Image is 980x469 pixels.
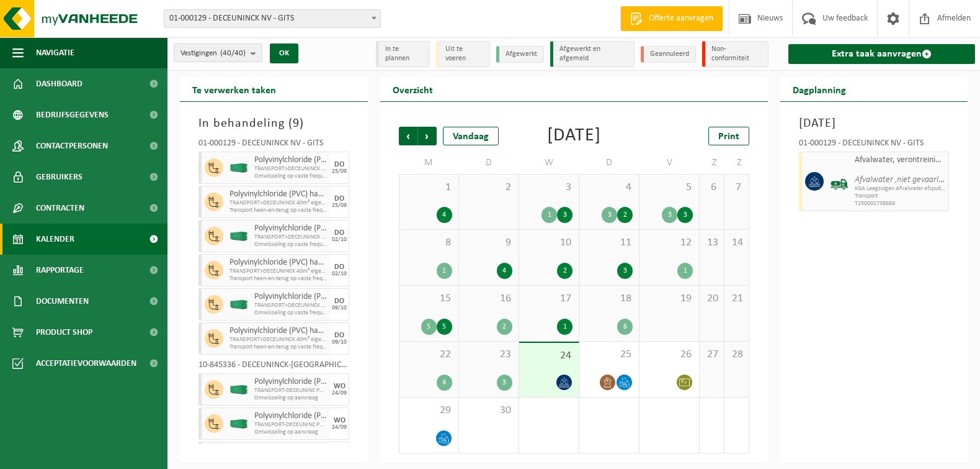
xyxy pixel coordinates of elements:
[724,152,749,174] td: Z
[399,152,459,174] td: M
[332,390,347,396] div: 24/09
[465,236,512,250] span: 9
[700,152,724,174] td: Z
[586,236,633,250] span: 11
[36,99,109,130] span: Bedrijfsgegevens
[706,292,718,306] span: 20
[496,46,544,63] li: Afgewerkt
[855,193,946,200] span: Transport
[254,165,327,173] span: TRANSPORT>DECEUNINCK PVC POST CONSUMER
[706,348,718,362] span: 27
[799,139,950,152] div: 01-000129 - DECEUNINCK NV - GITS
[788,44,975,64] a: Extra taak aanvragen
[731,292,742,306] span: 21
[254,241,327,248] span: Omwisseling op vaste frequentie
[465,348,512,362] span: 23
[436,41,490,67] li: Uit te voeren
[586,348,633,362] span: 25
[334,161,344,168] div: DO
[855,200,946,207] span: T250002738689
[229,199,327,207] span: TRANSPORT>DECEUNINCK 40m³ eigendom klant PVC, post-consumer
[602,207,617,223] div: 3
[36,286,89,317] span: Documenten
[646,236,693,250] span: 12
[437,375,452,391] div: 4
[437,207,452,223] div: 4
[620,6,723,31] a: Offerte aanvragen
[36,162,82,193] span: Gebruikers
[525,236,572,250] span: 10
[254,173,327,180] span: Omwisseling op vaste frequentie
[334,263,344,271] div: DO
[586,292,633,306] span: 18
[617,319,633,335] div: 6
[406,348,452,362] span: 22
[443,127,499,145] div: Vandaag
[406,236,452,250] span: 8
[830,172,849,191] img: BL-LQ-LV
[254,155,327,165] span: Polyvinylchloride (PVC) hard, profielen, pre-consumer
[229,336,327,344] span: TRANSPORT>DECEUNINCK 40m³ eigendom klant PVC, post-consumer
[332,424,347,430] div: 24/09
[406,404,452,417] span: 29
[254,421,327,429] span: TRANSPORT-DECEUNINC PVC zaagresten
[174,43,262,62] button: Vestigingen(40/40)
[579,152,639,174] td: D
[334,229,344,237] div: DO
[332,203,347,209] div: 25/09
[36,224,74,255] span: Kalender
[465,404,512,417] span: 30
[547,127,601,145] div: [DATE]
[334,383,345,390] div: WO
[706,236,718,250] span: 13
[465,181,512,194] span: 2
[550,41,635,67] li: Afgewerkt en afgemeld
[617,207,633,223] div: 2
[406,292,452,306] span: 15
[332,168,347,175] div: 25/09
[254,429,327,436] span: Omwisseling op aanvraag
[36,255,84,286] span: Rapportage
[164,9,381,28] span: 01-000129 - DECEUNINCK NV - GITS
[36,68,82,99] span: Dashboard
[557,263,572,279] div: 2
[708,127,749,145] a: Print
[254,377,327,387] span: Polyvinylchloride (PVC) zaagresten
[164,10,380,27] span: 01-000129 - DECEUNINCK NV - GITS
[334,332,344,339] div: DO
[198,361,349,373] div: 10-845336 - DECEUNINCK-[GEOGRAPHIC_DATA] - ZWEVEZELE
[229,189,327,199] span: Polyvinylchloride (PVC) hard, profielen en buizen, post-consumer
[525,181,572,194] span: 3
[332,237,347,243] div: 02/10
[376,41,430,67] li: In te plannen
[799,114,950,133] h3: [DATE]
[418,127,437,145] span: Volgende
[525,292,572,306] span: 17
[519,152,579,174] td: W
[229,207,327,214] span: Transport heen-en-terug op vaste frequentie
[180,77,288,101] h2: Te verwerken taken
[254,224,327,234] span: Polyvinylchloride (PVC) hard, profielen, pre-consumer
[421,319,437,335] div: 5
[180,44,246,63] span: Vestigingen
[254,394,327,402] span: Omwisseling op aanvraag
[706,181,718,194] span: 6
[662,207,677,223] div: 3
[718,132,739,142] span: Print
[254,302,327,309] span: TRANSPORT>DECEUNINCK PVC POST CONSUMER
[731,348,742,362] span: 28
[198,114,349,133] h3: In behandeling ( )
[36,317,92,348] span: Product Shop
[399,127,417,145] span: Vorige
[497,319,512,335] div: 2
[586,181,633,194] span: 4
[220,49,246,57] count: (40/40)
[465,292,512,306] span: 16
[557,207,572,223] div: 3
[525,349,572,363] span: 24
[229,258,327,268] span: Polyvinylchloride (PVC) hard, profielen en buizen, post-consumer
[617,263,633,279] div: 3
[677,263,693,279] div: 1
[229,232,248,241] img: HK-XC-40-GN-00
[541,207,557,223] div: 1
